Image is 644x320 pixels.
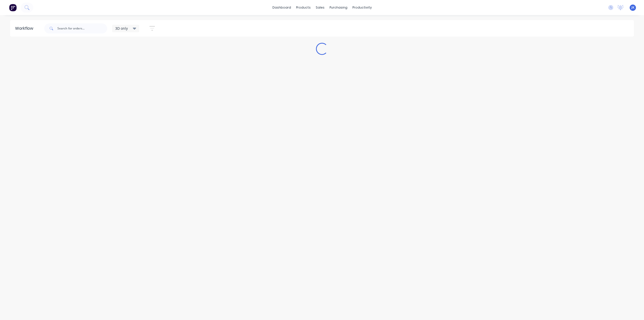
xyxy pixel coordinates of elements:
div: products [294,4,313,11]
div: sales [313,4,327,11]
div: Workflow [15,25,36,31]
div: purchasing [327,4,350,11]
img: Factory [9,4,17,11]
a: dashboard [270,4,294,11]
input: Search for orders... [57,23,107,33]
span: 3D only [115,26,128,31]
div: productivity [350,4,374,11]
span: JK [631,5,634,10]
